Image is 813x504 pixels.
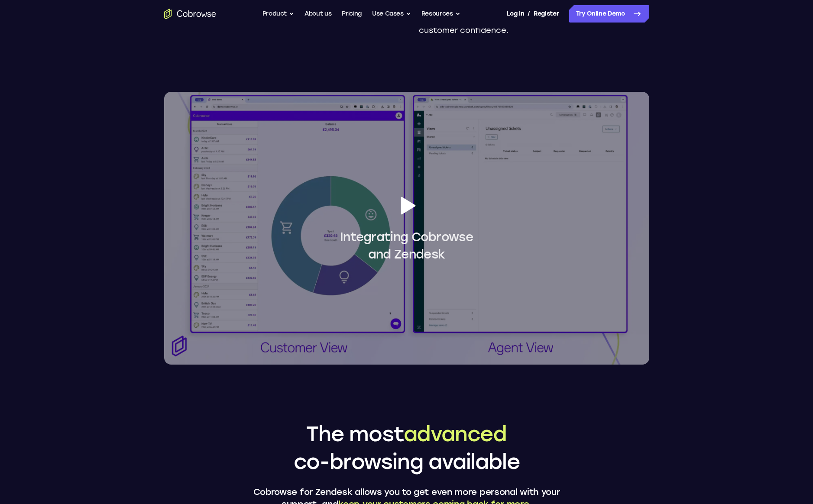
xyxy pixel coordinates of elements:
[421,5,460,23] button: Resources
[528,9,530,19] span: /
[372,5,411,23] button: Use Cases
[342,5,362,23] a: Pricing
[404,421,507,446] span: advanced
[294,420,520,475] h2: The most co-browsing available
[304,5,331,23] a: About us
[534,5,559,23] a: Register
[164,9,216,19] a: Go to the home page
[340,228,473,263] span: Integrating Cobrowse and Zendesk
[507,5,524,23] a: Log In
[262,5,295,23] button: Product
[569,5,649,23] a: Try Online Demo
[164,92,649,365] button: Integrating Cobrowseand Zendesk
